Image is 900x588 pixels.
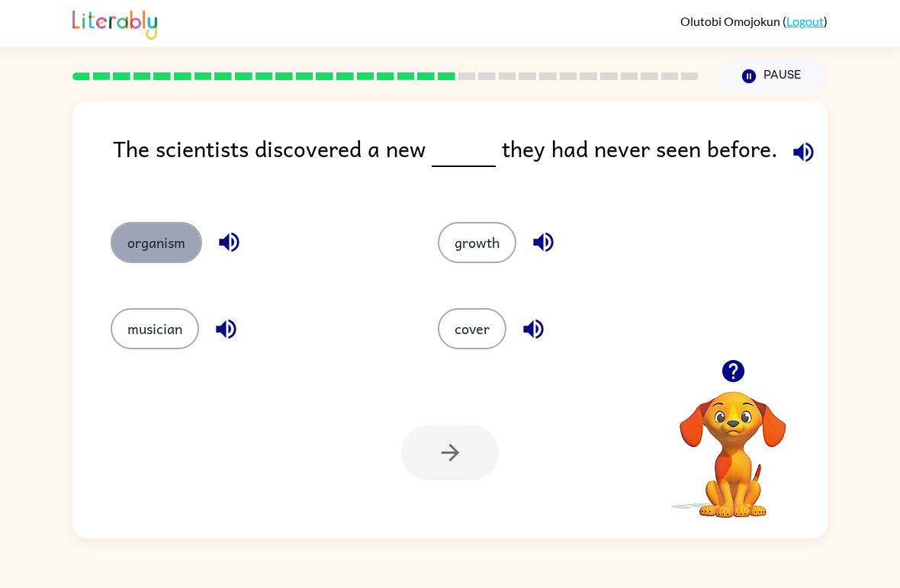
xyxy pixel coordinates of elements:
button: musician [111,308,199,349]
button: growth [438,222,516,263]
a: Logout [786,14,824,28]
button: organism [111,222,202,263]
button: Pause [717,59,828,94]
div: ( ) [680,14,828,28]
video: Your browser must support playing .mp4 files to use Literably. Please try using another browser. [657,368,809,520]
div: The scientists discovered a new they had never seen before. [113,131,828,191]
img: Literably [72,6,157,40]
button: cover [438,308,506,349]
span: Olutobi Omojokun [680,14,783,28]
